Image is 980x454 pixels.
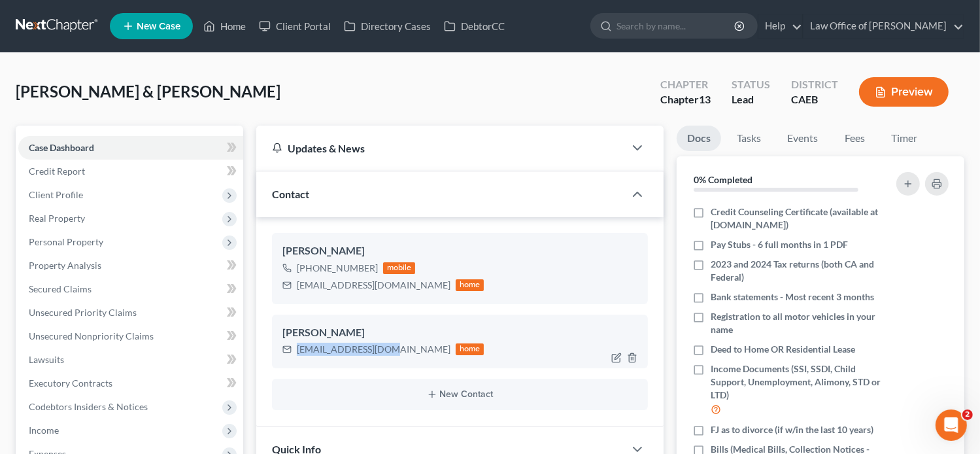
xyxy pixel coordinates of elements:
div: Lead [732,92,770,107]
a: Case Dashboard [18,136,243,160]
a: DebtorCC [437,14,511,38]
div: District [791,77,838,92]
span: Income Documents (SSI, SSDI, Child Support, Unemployment, Alimony, STD or LTD) [711,362,881,402]
div: [PERSON_NAME] [282,325,638,341]
span: Bank statements - Most recent 3 months [711,290,874,304]
span: FJ as to divorce (if w/in the last 10 years) [711,423,873,436]
span: [PERSON_NAME] & [PERSON_NAME] [16,82,280,101]
span: Real Property [29,213,85,224]
div: home [456,279,484,291]
span: 2023 and 2024 Tax returns (both CA and Federal) [711,258,881,284]
iframe: Intercom live chat [936,410,967,441]
div: [EMAIL_ADDRESS][DOMAIN_NAME] [297,279,450,292]
span: Client Profile [29,189,83,200]
a: Directory Cases [337,14,437,38]
a: Home [197,14,252,38]
div: mobile [383,262,416,274]
span: Income [29,425,59,436]
span: Pay Stubs - 6 full months in 1 PDF [711,238,848,251]
span: Unsecured Nonpriority Claims [29,330,154,341]
span: Secured Claims [29,283,92,294]
div: Chapter [660,77,711,92]
div: Updates & News [272,141,609,155]
div: Status [732,77,770,92]
a: Credit Report [18,160,243,183]
span: 13 [699,93,711,105]
a: Events [777,126,828,151]
span: Credit Counseling Certificate (available at [DOMAIN_NAME]) [711,205,881,232]
span: Codebtors Insiders & Notices [29,401,148,412]
a: Lawsuits [18,348,243,372]
div: [EMAIL_ADDRESS][DOMAIN_NAME] [297,343,450,356]
a: Fees [834,126,875,151]
div: [PHONE_NUMBER] [297,262,378,275]
input: Search by name... [617,14,736,38]
a: Timer [881,126,928,151]
span: Contact [272,188,309,200]
span: Personal Property [29,236,103,247]
span: Executory Contracts [29,377,112,389]
a: Client Portal [252,14,337,38]
div: CAEB [791,92,838,107]
span: Deed to Home OR Residential Lease [711,343,855,356]
a: Law Office of [PERSON_NAME] [803,14,964,38]
span: Registration to all motor vehicles in your name [711,310,881,336]
button: New Contact [282,389,638,400]
span: New Case [137,22,180,31]
span: Unsecured Priority Claims [29,307,137,318]
button: Preview [859,77,949,107]
a: Executory Contracts [18,372,243,395]
div: Chapter [660,92,711,107]
a: Unsecured Nonpriority Claims [18,324,243,348]
a: Secured Claims [18,277,243,301]
div: home [456,343,484,355]
a: Help [758,14,802,38]
span: Case Dashboard [29,142,94,153]
a: Tasks [726,126,771,151]
span: Lawsuits [29,354,64,365]
div: [PERSON_NAME] [282,243,638,259]
a: Docs [677,126,721,151]
strong: 0% Completed [694,174,752,185]
span: Property Analysis [29,260,101,271]
a: Property Analysis [18,254,243,277]
span: 2 [962,410,973,420]
a: Unsecured Priority Claims [18,301,243,324]
span: Credit Report [29,166,85,177]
